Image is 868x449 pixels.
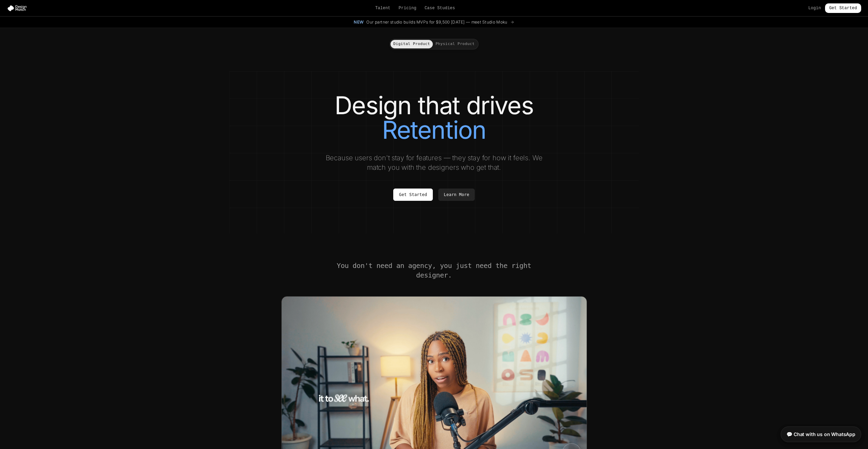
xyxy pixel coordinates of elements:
a: Talent [375,5,391,11]
p: Because users don't stay for features — they stay for how it feels. We match you with the designe... [320,153,549,172]
h2: You don't need an agency, you just need the right designer. [336,261,532,280]
span: New [354,19,364,25]
a: Learn More [438,189,475,201]
span: Retention [382,118,486,142]
a: Get Started [825,3,861,13]
button: Digital Product [391,40,433,48]
span: Our partner studio builds MVPs for $9,500 [DATE] — meet Studio Moku [366,19,507,25]
a: Get Started [393,189,433,201]
a: Case Studies [425,5,455,11]
a: 💬 Chat with us on WhatsApp [781,426,861,442]
button: Physical Product [433,40,477,48]
img: Design Match [7,5,30,12]
h1: Design that drives [243,93,625,142]
a: Login [808,5,821,11]
a: Pricing [399,5,416,11]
